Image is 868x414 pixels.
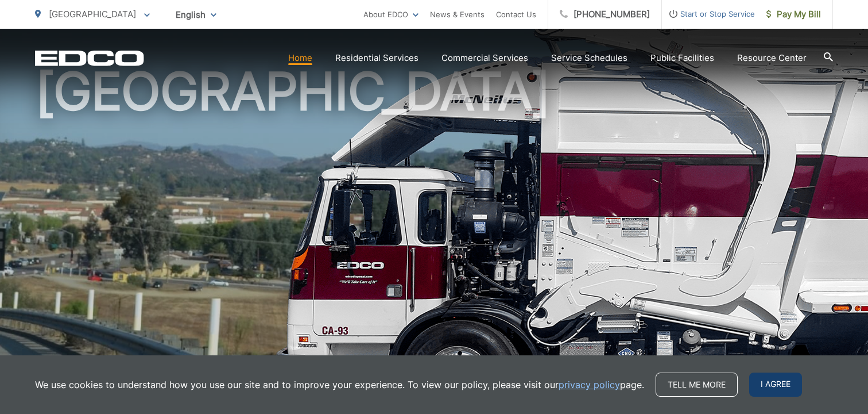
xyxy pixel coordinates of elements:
[559,378,620,392] a: privacy policy
[363,7,418,21] a: About EDCO
[167,5,225,25] span: English
[49,9,136,20] span: [GEOGRAPHIC_DATA]
[737,51,807,65] a: Resource Center
[335,51,418,65] a: Residential Services
[35,50,144,66] a: EDCD logo. Return to the homepage.
[496,7,536,21] a: Contact Us
[430,7,485,21] a: News & Events
[650,51,714,65] a: Public Facilities
[35,378,644,392] p: We use cookies to understand how you use our site and to improve your experience. To view our pol...
[656,373,738,397] a: Tell me more
[551,51,627,65] a: Service Schedules
[749,373,802,397] span: I agree
[441,51,528,65] a: Commercial Services
[288,51,312,65] a: Home
[766,7,821,21] span: Pay My Bill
